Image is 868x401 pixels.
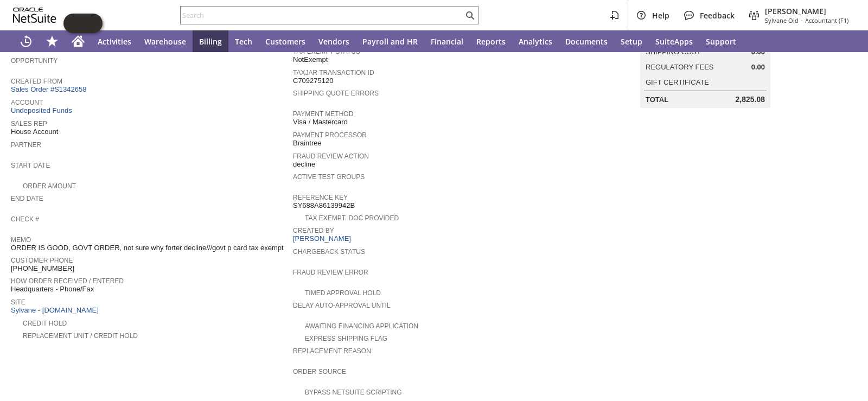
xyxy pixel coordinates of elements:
[293,173,365,181] a: Active Test Groups
[293,368,346,375] a: Order Source
[646,96,668,104] a: Total
[83,14,103,33] span: Oracle Guided Learning Widget. To move around, please hold and drag
[228,30,259,52] a: Tech
[23,320,67,327] a: Credit Hold
[700,10,735,21] span: Feedback
[655,36,693,47] span: SuiteApps
[431,36,463,47] span: Financial
[621,36,642,47] span: Setup
[305,322,418,330] a: Awaiting Financing Application
[293,194,348,201] a: Reference Key
[39,30,65,52] div: Shortcuts
[646,78,709,86] a: Gift Certificate
[72,35,85,48] svg: Home
[293,248,365,256] a: Chargeback Status
[13,8,56,23] svg: logo
[293,227,334,234] a: Created By
[293,69,374,77] a: TaxJar Transaction ID
[565,36,608,47] span: Documents
[11,99,43,106] a: Account
[305,335,387,342] a: Express Shipping Flag
[736,95,765,104] span: 2,825.08
[470,30,512,52] a: Reports
[11,78,62,85] a: Created From
[293,347,371,355] a: Replacement reason
[293,55,328,64] span: NotExempt
[318,36,349,47] span: Vendors
[138,30,193,52] a: Warehouse
[751,63,765,72] span: 0.00
[181,9,463,22] input: Search
[259,30,312,52] a: Customers
[305,289,381,297] a: Timed Approval Hold
[305,214,399,222] a: Tax Exempt. Doc Provided
[362,36,418,47] span: Payroll and HR
[293,302,390,309] a: Delay Auto-Approval Until
[646,48,701,56] a: Shipping Cost
[11,236,31,244] a: Memo
[193,30,228,52] a: Billing
[765,16,799,24] span: Sylvane Old
[265,36,305,47] span: Customers
[144,36,186,47] span: Warehouse
[11,298,25,306] a: Site
[235,36,252,47] span: Tech
[293,160,315,169] span: decline
[65,30,91,52] a: Home
[293,269,368,276] a: Fraud Review Error
[11,106,72,114] a: Undeposited Funds
[751,48,765,56] span: 0.00
[293,110,353,118] a: Payment Method
[649,30,699,52] a: SuiteApps
[801,16,803,24] span: -
[20,35,33,48] svg: Recent Records
[11,257,73,264] a: Customer Phone
[11,277,124,285] a: How Order Received / Entered
[805,16,848,24] span: Accountant (F1)
[199,36,222,47] span: Billing
[23,332,138,340] a: Replacement Unit / Credit Hold
[476,36,506,47] span: Reports
[293,152,369,160] a: Fraud Review Action
[312,30,356,52] a: Vendors
[11,85,89,93] a: Sales Order #S1342658
[652,10,669,21] span: Help
[293,201,355,210] span: SY688A86139942B
[63,14,103,33] iframe: Click here to launch Oracle Guided Learning Help Panel
[706,36,736,47] span: Support
[614,30,649,52] a: Setup
[356,30,424,52] a: Payroll and HR
[293,234,354,243] a: [PERSON_NAME]
[293,118,348,126] span: Visa / Mastercard
[512,30,559,52] a: Analytics
[11,195,43,202] a: End Date
[13,30,39,52] a: Recent Records
[424,30,470,52] a: Financial
[765,6,848,16] span: [PERSON_NAME]
[463,9,476,22] svg: Search
[91,30,138,52] a: Activities
[11,141,41,149] a: Partner
[11,128,58,136] span: House Account
[11,120,47,128] a: Sales Rep
[11,264,74,273] span: [PHONE_NUMBER]
[293,131,367,139] a: Payment Processor
[11,285,94,294] span: Headquarters - Phone/Fax
[559,30,614,52] a: Documents
[293,77,333,85] span: C709275120
[11,57,58,65] a: Opportunity
[11,244,284,252] span: ORDER IS GOOD, GOVT ORDER, not sure why forter decline///govt p card tax exempt
[11,215,39,223] a: Check #
[519,36,552,47] span: Analytics
[11,306,101,314] a: Sylvane - [DOMAIN_NAME]
[46,35,59,48] svg: Shortcuts
[646,63,713,71] a: Regulatory Fees
[293,139,322,148] span: Braintree
[293,90,379,97] a: Shipping Quote Errors
[23,182,76,190] a: Order Amount
[11,162,50,169] a: Start Date
[699,30,743,52] a: Support
[98,36,131,47] span: Activities
[305,389,401,396] a: Bypass NetSuite Scripting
